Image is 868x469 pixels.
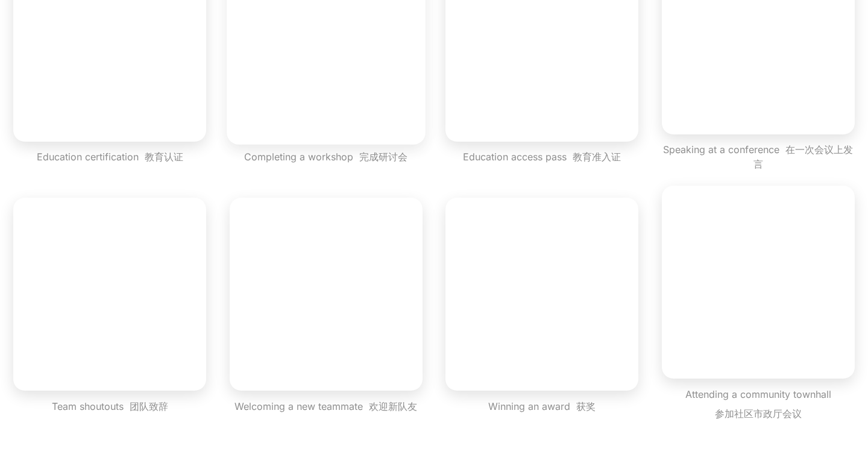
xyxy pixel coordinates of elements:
[13,150,206,164] div: Education certification
[573,151,621,163] font: 教育准入证
[359,151,407,163] font: 完成研讨会
[13,399,206,414] div: Team shoutouts
[145,151,183,163] font: 教育认证
[230,150,423,164] div: Completing a workshop
[576,400,596,412] font: 获奖
[130,400,168,412] font: 团队致辞
[715,408,802,420] font: 参加社区市政厅会议
[445,399,638,414] div: Winning an award
[662,387,855,426] div: Attending a community townhall
[753,143,854,170] font: 在一次会议上发言
[445,150,638,164] div: Education access pass
[662,142,855,171] div: Speaking at a conference
[369,400,417,412] font: 欢迎新队友
[230,399,423,414] div: Welcoming a new teammate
